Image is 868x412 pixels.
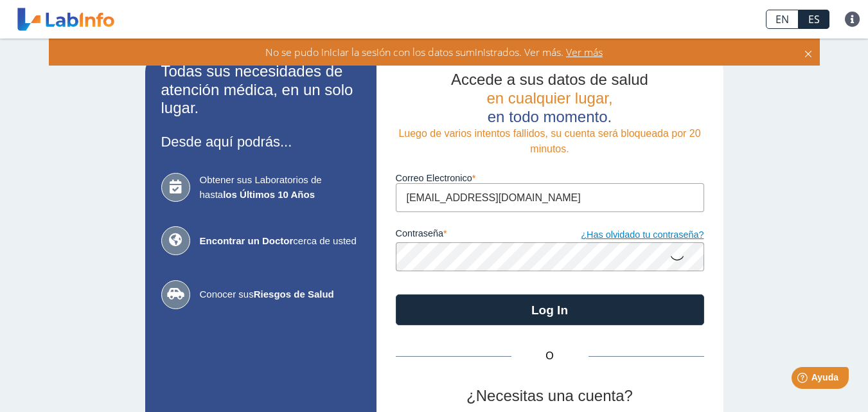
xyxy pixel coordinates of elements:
span: Luego de varios intentos fallidos, su cuenta será bloqueada por 20 minutos. [398,128,700,154]
h2: ¿Necesitas una cuenta? [396,387,704,406]
span: Accede a sus datos de salud [451,71,648,88]
span: O [511,348,589,364]
label: Correo Electronico [396,173,704,183]
label: contraseña [396,228,550,242]
b: Encontrar un Doctor [200,235,294,246]
h2: Todas sus necesidades de atención médica, en un solo lugar. [161,62,360,118]
button: Log In [396,294,704,325]
span: cerca de usted [200,234,360,249]
span: Ver más [563,45,603,59]
span: Conocer sus [200,287,360,302]
span: en todo momento. [488,108,612,125]
a: ¿Has olvidado tu contraseña? [550,228,704,242]
span: en cualquier lugar, [486,89,612,107]
iframe: Help widget launcher [754,362,854,398]
a: ES [799,10,829,29]
span: Obtener sus Laboratorios de hasta [200,173,360,202]
h3: Desde aquí podrás... [161,134,360,150]
b: Riesgos de Salud [254,289,334,300]
span: No se pudo iniciar la sesión con los datos suministrados. Ver más. [265,45,563,59]
a: EN [766,10,799,29]
b: los Últimos 10 Años [223,189,315,200]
